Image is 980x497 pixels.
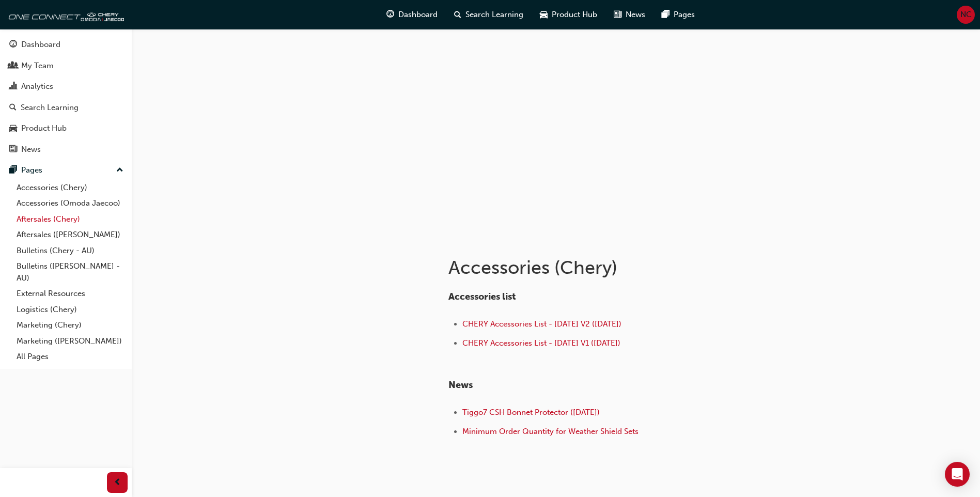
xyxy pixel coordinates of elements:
[21,164,42,176] div: Pages
[4,119,128,138] a: Product Hub
[462,427,639,436] a: Minimum Order Quantity for Weather Shield Sets
[462,338,620,348] a: CHERY Accessories List - [DATE] V1 ([DATE])
[662,8,670,21] span: pages-icon
[114,476,121,489] span: prev-icon
[465,9,523,21] span: Search Learning
[4,98,128,117] a: Search Learning
[605,4,654,25] a: news-iconNews
[674,9,695,21] span: Pages
[12,195,128,211] a: Accessories (Omoda Jaecoo)
[116,164,123,177] span: up-icon
[614,8,621,21] span: news-icon
[552,9,597,21] span: Product Hub
[12,258,128,286] a: Bulletins ([PERSON_NAME] - AU)
[4,33,128,161] button: DashboardMy TeamAnalyticsSearch LearningProduct HubNews
[12,333,128,349] a: Marketing ([PERSON_NAME])
[9,103,17,113] span: search-icon
[398,9,438,21] span: Dashboard
[957,6,975,24] button: NC
[4,140,128,159] a: News
[12,243,128,259] a: Bulletins (Chery - AU)
[4,35,128,54] a: Dashboard
[12,180,128,196] a: Accessories (Chery)
[9,145,17,154] span: news-icon
[446,4,532,25] a: search-iconSearch Learning
[386,8,394,21] span: guage-icon
[4,77,128,96] a: Analytics
[9,124,17,133] span: car-icon
[21,60,54,72] div: My Team
[448,256,787,279] h1: Accessories (Chery)
[448,291,516,302] span: Accessories list
[9,166,17,175] span: pages-icon
[462,408,600,417] a: Tiggo7 CSH Bonnet Protector ([DATE])
[12,317,128,333] a: Marketing (Chery)
[12,302,128,318] a: Logistics (Chery)
[12,349,128,365] a: All Pages
[626,9,645,21] span: News
[945,462,970,487] div: Open Intercom Messenger
[12,286,128,302] a: External Resources
[21,102,79,114] div: Search Learning
[21,122,67,134] div: Product Hub
[4,56,128,75] a: My Team
[960,9,972,21] span: NC
[21,39,60,51] div: Dashboard
[21,81,53,92] div: Analytics
[4,161,128,180] button: Pages
[12,227,128,243] a: Aftersales ([PERSON_NAME])
[448,379,473,391] span: News
[9,40,17,50] span: guage-icon
[12,211,128,227] a: Aftersales (Chery)
[5,4,124,25] img: oneconnect
[9,61,17,71] span: people-icon
[462,319,621,329] a: CHERY Accessories List - [DATE] V2 ([DATE])
[540,8,548,21] span: car-icon
[454,8,461,21] span: search-icon
[21,144,41,156] div: News
[9,82,17,91] span: chart-icon
[654,4,703,25] a: pages-iconPages
[378,4,446,25] a: guage-iconDashboard
[532,4,605,25] a: car-iconProduct Hub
